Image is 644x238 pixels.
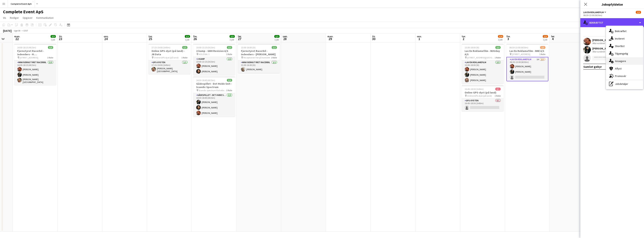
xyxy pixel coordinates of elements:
span: 3/3 [48,46,53,49]
span: HOLDSAL 1 [199,53,209,56]
span: Inviteret [615,37,625,40]
span: 3/3 [51,35,56,38]
a: Kommunikation [35,15,55,20]
app-job-card: 14:30-18:45 (4t15m)3/3Gådespillet - Det Hvide Snit - Scandic Spectrum Scandic spectrum Kalvebod B... [193,77,235,117]
span: Receptionen her på kontoret [243,56,270,59]
span: 4 [551,37,555,41]
span: Online GPS-dyst (på land) [154,56,179,59]
span: Rediger [10,16,19,19]
span: 14:30-18:45 (4t15m) [196,79,215,82]
div: 2 job [230,38,235,41]
span: 1/1 [272,46,277,49]
h3: Lav En Reklamefilm - NNE A/S [506,49,548,53]
span: tor. [462,35,466,38]
span: fre. [193,35,197,38]
span: ons. [104,35,109,38]
div: 1 job [274,38,279,41]
span: 2/3 [543,35,548,38]
h3: Fjernstyret Racerbil - indendørs - [PERSON_NAME] [238,49,280,56]
span: 2/3 [540,46,545,49]
span: 2/2 [227,46,232,49]
span: Lav En Reklamefilm [583,11,604,14]
span: Uge 38 [12,29,22,32]
app-card-role: GPS-dysten0/116:45-18:30 (1t45m) [462,98,504,111]
span: 1 Rolle [47,56,53,59]
div: 16:45-18:30 (1t45m)0/1Online GPS-dyst (på land) Online GPS-dyst (på land)1 RolleGPS-dysten0/116:4... [462,85,504,111]
span: 24 [103,37,109,41]
span: tir. [59,35,62,38]
app-job-card: 17:15-19:00 (1t45m)1/1Online GPS-dyst (på land) - JN Data Online GPS-dyst (på land)1 RolleGPS-dys... [148,44,190,74]
span: Promovér [615,74,626,78]
span: lør. [551,35,555,38]
div: 1 job [543,38,548,41]
div: Ikke vurderet [592,42,606,45]
span: 1/1 [185,35,190,38]
h3: Gådespillet - Det Hvide Snit - Scandic Spectrum [193,82,235,89]
span: fre. [506,35,511,38]
app-card-role: Lav En Reklamefilm1A2/306:30-13:00 (6t30m)[PERSON_NAME][PERSON_NAME] [506,57,548,81]
span: 10:00-13:15 (3t15m) [196,46,215,49]
app-card-role: GPS-dysten1/117:15-19:00 (1t45m)[PERSON_NAME][GEOGRAPHIC_DATA] [148,60,190,74]
div: 37.7km [606,50,614,53]
span: Ansøgere [615,59,626,63]
span: ons. [417,35,422,38]
h3: Lav En Reklamefilm - NUUday A/S [462,49,504,56]
div: 1 job [51,38,56,41]
span: Shortlist [615,44,625,48]
span: tor. [148,35,153,38]
a: Opgaver [21,15,34,20]
app-job-card: 14:00-18:15 (4t15m)3/3Fjernstyret Racerbil - indendørs - H. [GEOGRAPHIC_DATA] A/S [STREET_ADDRESS... [14,44,56,85]
span: [STREET_ADDRESS] [20,56,38,59]
span: 28 [282,37,288,41]
span: søn. [283,35,288,38]
app-job-card: 06:30-13:00 (6t30m)2/3Lav En Reklamefilm - NNE A/S [STREET_ADDRESS]1 RolleLav En Reklamefilm1A2/3... [506,44,548,81]
div: Samlet gebyr [583,65,602,69]
span: 3/3 [227,79,232,82]
div: [PERSON_NAME] [592,38,623,42]
span: 25 [148,37,153,41]
div: [PERSON_NAME] [592,47,614,50]
span: 1 [416,37,422,41]
span: Aflyst [615,67,622,70]
span: 1 Rolle [495,56,501,59]
a: Vis [1,15,8,20]
span: 17:15-19:00 (1t45m) [151,46,170,49]
span: Bekræftet [615,29,626,33]
h3: 2-kamp - GBH Revision A/S [193,49,235,53]
a: Rediger [8,15,20,20]
span: [STREET_ADDRESS] [512,53,530,56]
span: lør. [238,35,242,38]
span: 2/3 [636,11,641,14]
span: 1 Rolle [226,53,232,56]
h3: Fjernstyret Racerbil - indendørs - H. [GEOGRAPHIC_DATA] A/S [14,49,56,56]
span: Scandic spectrum Kalvebod Brygge 10 [199,89,226,92]
div: Jobdetaljer [606,80,643,88]
app-job-card: 13:00-16:00 (3t)1/1Fjernstyret Racerbil - indendørs - [PERSON_NAME] Receptionen her på kontoret1 ... [238,44,280,73]
app-card-role: Gådespillet - Det Hvide Snit3/314:30-18:45 (4t15m)[PERSON_NAME][PERSON_NAME][PERSON_NAME] [193,93,235,117]
span: 3 [506,37,511,41]
span: man. [327,35,333,38]
span: 22 [14,37,20,41]
span: 13:00-16:00 (3t) [241,46,256,49]
span: 1 Rolle [539,53,545,56]
div: 06:30-13:00 (6t30m) [583,14,641,17]
app-card-role: 2-kamp2/210:00-13:15 (3t15m)[PERSON_NAME][PERSON_NAME] [193,57,235,75]
span: 30 [372,37,376,41]
span: 23 [58,37,62,41]
span: Online GPS-dyst (på land) [467,94,492,97]
h3: Online GPS-dyst (på land) - JN Data [148,49,190,56]
app-card-role: Mini Fjernstyret Racerbil3/314:00-18:15 (4t15m)[PERSON_NAME][PERSON_NAME][PERSON_NAME][GEOGRAPHIC... [14,60,56,85]
span: 1 Rolle [271,56,277,59]
span: 1 Rolle [495,94,501,97]
div: Bekræftet [580,18,644,27]
h3: Online GPS-dyst (på land) [462,91,504,94]
span: Vis [3,16,6,19]
span: 2 [461,37,466,41]
span: 1/1 [274,35,280,38]
app-job-card: 13:00-18:00 (5t)3/3Lav En Reklamefilm - NUUday A/S [STREET_ADDRESS][GEOGRAPHIC_DATA]1 RolleLav En... [462,44,504,84]
app-job-card: 10:00-13:15 (3t15m)2/22-kamp - GBH Revision A/S HOLDSAL 11 Rolle2-kamp2/210:00-13:15 (3t15m)[PERS... [193,44,235,75]
h3: Jobopfyldelse [580,2,644,7]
